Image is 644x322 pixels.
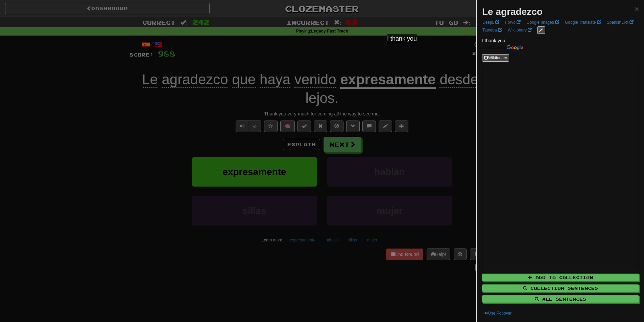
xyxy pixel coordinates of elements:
a: Wiktionary [506,26,534,34]
a: Tatoeba [480,26,504,34]
strong: Le agradezco [482,6,543,17]
a: Forvo [503,19,523,26]
button: Collection Sentences [482,284,639,292]
button: Close [635,5,639,12]
a: DeepL [480,19,501,26]
a: SpanishDict [605,19,636,26]
span: × [635,5,639,13]
button: Add to Collection [482,274,639,281]
span: I thank you [482,38,505,43]
button: edit links [537,26,545,34]
button: Use Popover [482,309,514,317]
button: All Sentences [482,295,639,303]
a: Google Images [524,19,561,26]
button: Wiktionary [482,54,509,62]
img: Color short [482,45,523,50]
a: Google Translate [563,19,603,26]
